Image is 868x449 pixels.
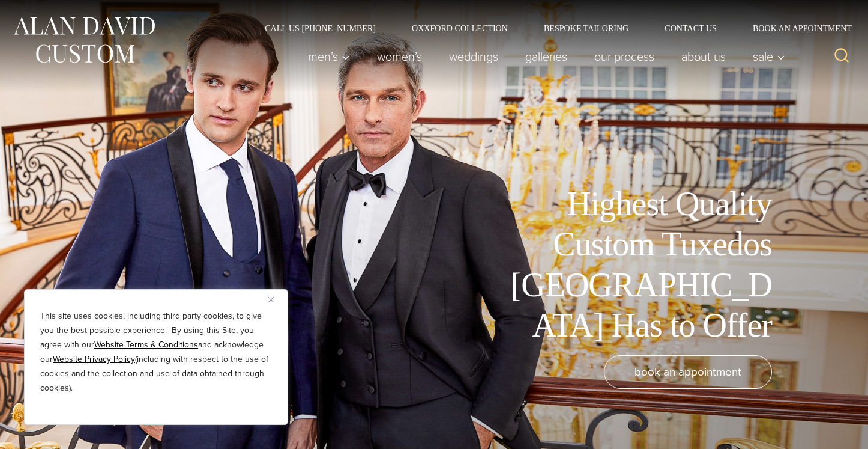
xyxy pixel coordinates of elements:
[436,44,512,69] a: weddings
[94,338,198,351] a: Website Terms & Conditions
[364,44,436,69] a: Women’s
[308,50,350,63] span: Men’s
[268,292,283,307] button: Close
[827,42,856,71] button: View Search Form
[512,44,581,69] a: Galleries
[394,24,526,32] a: Oxxford Collection
[526,24,646,32] a: Bespoke Tailoring
[53,353,135,365] a: Website Privacy Policy
[295,44,792,69] nav: Primary Navigation
[581,44,668,69] a: Our Process
[604,355,772,389] a: book an appointment
[268,297,274,302] img: Close
[12,13,156,67] img: Alan David Custom
[668,44,740,69] a: About Us
[502,184,772,346] h1: Highest Quality Custom Tuxedos [GEOGRAPHIC_DATA] Has to Offer
[247,24,394,32] a: Call Us [PHONE_NUMBER]
[40,309,272,396] p: This site uses cookies, including third party cookies, to give you the best possible experience. ...
[634,363,741,380] span: book an appointment
[646,24,735,32] a: Contact Us
[753,50,785,63] span: Sale
[247,24,856,32] nav: Secondary Navigation
[735,24,856,32] a: Book an Appointment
